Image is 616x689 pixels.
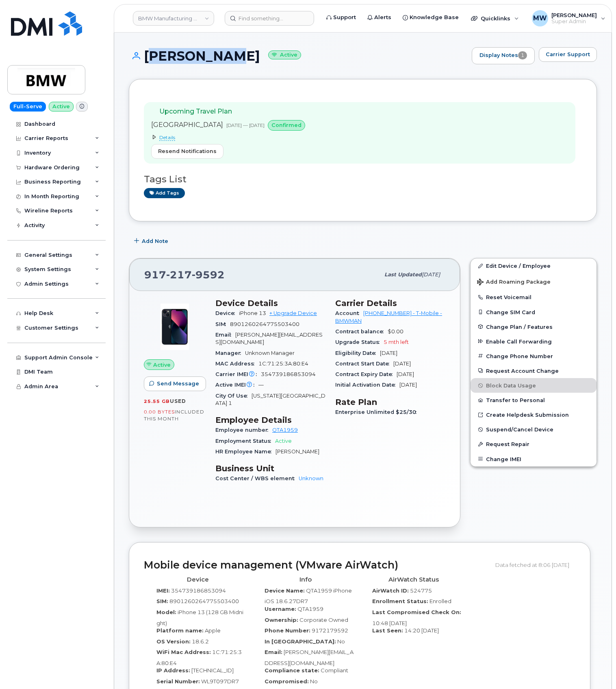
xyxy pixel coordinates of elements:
[486,427,553,433] span: Suspend/Cancel Device
[158,147,217,155] span: Resend Notifications
[129,234,175,248] button: Add Note
[226,122,265,128] span: [DATE] — [DATE]
[265,648,282,656] label: Email:
[471,319,596,334] button: Change Plan / Features
[156,609,243,626] span: iPhone 13 (128 GB Midnight)
[272,427,298,433] a: QTA1959
[258,576,354,583] h4: Info
[471,422,596,437] button: Suspend/Cancel Device
[471,334,596,349] button: Enable Call Forwarding
[265,587,305,595] label: Device Name:
[258,361,308,367] span: 1C:71:25:3A:80:E4
[157,380,199,387] span: Send Message
[215,393,325,406] span: [US_STATE][GEOGRAPHIC_DATA] 1
[429,598,451,604] span: Enrolled
[156,587,170,595] label: IMEI:
[471,258,596,273] a: Edit Device / Employee
[144,188,185,198] a: Add tags
[472,47,535,64] a: Display Notes1
[410,587,432,594] span: 524775
[129,49,468,63] h1: [PERSON_NAME]
[380,350,397,356] span: [DATE]
[159,134,175,141] span: Details
[156,649,242,666] span: 1C:71:25:3A:80:E4
[215,415,325,425] h3: Employee Details
[245,350,295,356] span: Unknown Manager
[215,332,235,338] span: Email
[388,328,403,335] span: $0.00
[239,310,266,316] span: iPhone 13
[471,273,596,290] button: Add Roaming Package
[144,174,582,184] h3: Tags List
[275,438,292,444] span: Active
[170,398,186,404] span: used
[156,667,190,674] label: IP Address:
[169,598,239,604] span: 8901260264775503400
[205,627,221,634] span: Apple
[215,371,261,377] span: Carrier IMEI
[335,409,421,415] span: Enterprise Unlimited $25/30
[265,649,354,666] span: [PERSON_NAME][EMAIL_ADDRESS][DOMAIN_NAME]
[366,576,462,583] h4: AirWatch Status
[372,608,461,616] label: Last Compromised Check On:
[156,608,176,616] label: Model:
[495,557,575,573] div: Data fetched at 8:06 [DATE]
[265,678,309,685] label: Compromised:
[335,382,399,388] span: Initial Activation Date
[215,382,258,388] span: Active IMEI
[156,678,200,685] label: Serial Number:
[156,627,204,634] label: Platform name:
[201,678,239,685] span: WL9T097DR7
[271,121,301,129] span: confirmed
[471,363,596,378] button: Request Account Change
[471,349,596,363] button: Change Phone Number
[215,310,239,316] span: Device
[156,648,211,656] label: WiFi Mac Address:
[477,279,551,287] span: Add Roaming Package
[265,667,319,674] label: Compliance state:
[397,371,414,377] span: [DATE]
[335,310,442,324] a: [PHONE_NUMBER] - T-Mobile - BMWMAN
[312,627,348,634] span: 9172179592
[192,269,225,281] span: 9592
[335,298,445,308] h3: Carrier Details
[518,51,527,59] span: 1
[142,237,168,245] span: Add Note
[275,448,319,455] span: [PERSON_NAME]
[191,667,234,674] span: [TECHNICAL_ID]
[581,654,610,683] iframe: Messenger Launcher
[335,361,393,367] span: Contract Start Date
[337,638,345,645] span: No
[265,627,310,634] label: Phone Number:
[150,302,199,351] img: image20231002-3703462-1ig824h.jpeg
[215,475,299,481] span: Cost Center / WBS element
[372,627,403,634] label: Last Seen:
[151,121,223,129] span: [GEOGRAPHIC_DATA]
[471,305,596,319] button: Change SIM Card
[268,50,301,60] small: Active
[299,617,348,623] span: Corporate Owned
[471,378,596,393] button: Block Data Usage
[486,338,552,344] span: Enable Call Forwarding
[335,310,363,316] span: Account
[384,339,409,345] span: 5 mth left
[265,605,296,613] label: Username:
[372,587,409,595] label: AirWatch ID:
[265,638,336,645] label: In [GEOGRAPHIC_DATA]:
[471,393,596,407] button: Transfer to Personal
[215,298,325,308] h3: Device Details
[156,638,191,645] label: OS Version:
[384,271,422,278] span: Last updated
[230,321,299,327] span: 8901260264775503400
[144,409,204,422] span: included this month
[539,47,597,62] button: Carrier Support
[171,587,226,594] span: 354739186853094
[265,587,352,605] span: QTA1959 iPhone iOS 18.6.27DR7
[215,361,258,367] span: MAC Address
[399,382,417,388] span: [DATE]
[144,269,225,281] span: 917
[151,144,223,159] button: Resend Notifications
[153,361,171,369] span: Active
[150,576,246,583] h4: Device
[265,616,298,624] label: Ownership:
